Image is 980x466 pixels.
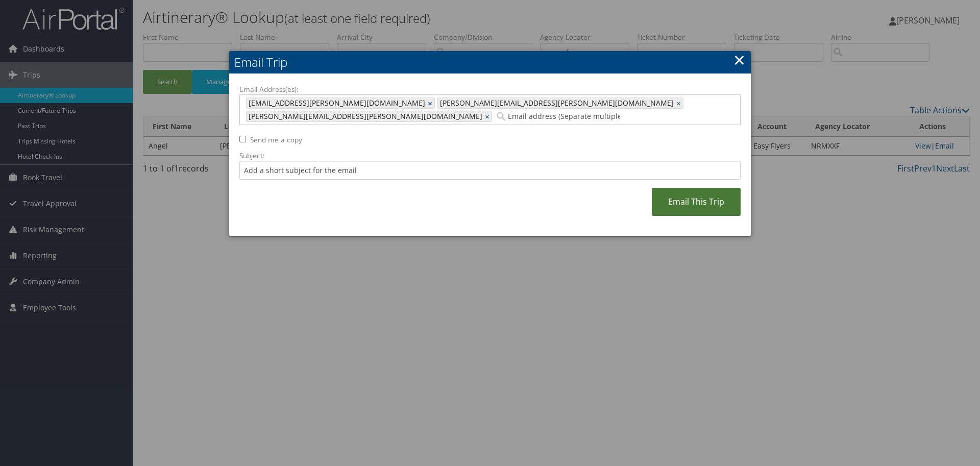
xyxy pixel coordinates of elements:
[229,51,751,73] h2: Email Trip
[652,188,741,216] a: Email This Trip
[239,151,741,161] label: Subject:
[676,98,683,108] a: ×
[733,50,745,70] a: ×
[250,135,302,145] label: Send me a copy
[495,111,627,121] input: Email address (Separate multiple email addresses with commas)
[247,98,425,108] span: [EMAIL_ADDRESS][PERSON_NAME][DOMAIN_NAME]
[239,161,741,180] input: Add a short subject for the email
[485,111,492,121] a: ×
[247,111,482,121] span: [PERSON_NAME][EMAIL_ADDRESS][PERSON_NAME][DOMAIN_NAME]
[438,98,674,108] span: [PERSON_NAME][EMAIL_ADDRESS][PERSON_NAME][DOMAIN_NAME]
[428,98,434,108] a: ×
[239,84,741,94] label: Email Address(es):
